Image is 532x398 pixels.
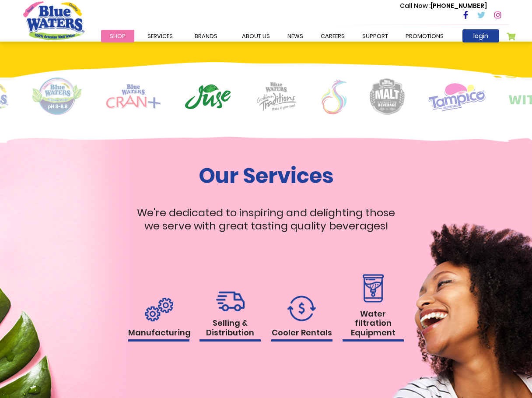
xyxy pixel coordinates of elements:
[199,318,261,342] h1: Selling & Distribution
[279,30,312,42] a: News
[287,296,316,321] img: rental
[147,32,173,40] span: Services
[462,29,499,42] a: login
[400,1,430,10] span: Call Now :
[106,84,161,109] img: logo
[110,32,126,40] span: Shop
[428,82,486,111] img: logo
[128,328,189,342] h1: Manufacturing
[271,296,332,342] a: Cooler Rentals
[360,274,386,303] img: rental
[128,163,404,189] h1: Our Services
[400,1,487,11] p: [PHONE_NUMBER]
[195,32,217,40] span: Brands
[31,77,83,116] img: logo
[128,297,189,342] a: Manufacturing
[397,30,452,42] a: Promotions
[343,309,404,342] h1: Water filtration Equipment
[128,206,404,232] p: We're dedicated to inspiring and delighting those we serve with great tasting quality beverages!
[370,78,405,115] img: logo
[145,297,173,321] img: rental
[343,274,404,342] a: Water filtration Equipment
[353,30,397,42] a: support
[233,30,279,42] a: about us
[255,81,298,112] img: logo
[184,84,231,110] img: logo
[271,328,332,342] h1: Cooler Rentals
[199,291,261,342] a: Selling & Distribution
[23,1,84,40] a: store logo
[312,30,353,42] a: careers
[216,291,245,312] img: rental
[322,79,346,114] img: logo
